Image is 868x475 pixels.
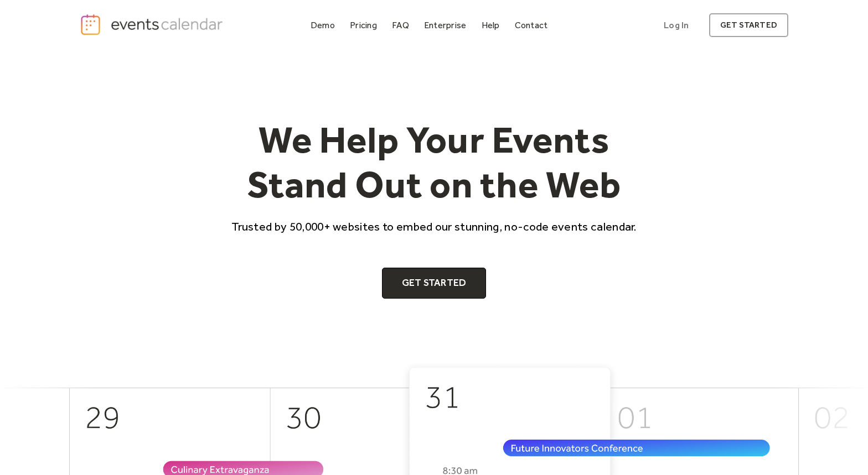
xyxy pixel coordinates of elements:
[221,218,647,234] p: Trusted by 50,000+ websites to embed our stunning, no-code events calendar.
[345,18,381,33] a: Pricing
[387,18,414,33] a: FAQ
[311,22,335,28] div: Demo
[382,268,487,299] a: Get Started
[420,18,471,33] a: Enterprise
[653,13,700,37] a: Log In
[515,22,548,28] div: Contact
[350,22,377,28] div: Pricing
[221,117,647,207] h1: We Help Your Events Stand Out on the Web
[392,22,409,28] div: FAQ
[709,13,788,37] a: get started
[477,18,504,33] a: Help
[482,22,500,28] div: Help
[510,18,552,33] a: Contact
[306,18,339,33] a: Demo
[424,22,466,28] div: Enterprise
